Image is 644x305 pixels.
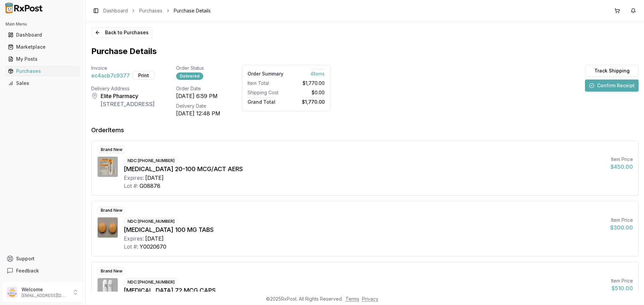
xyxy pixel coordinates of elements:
div: Lot #: [124,182,138,190]
div: Order Status [176,65,220,71]
div: Order Items [91,125,124,135]
button: Feedback [3,265,83,277]
div: Brand New [97,267,126,275]
img: Combivent Respimat 20-100 MCG/ACT AERS [98,157,118,177]
div: $450.00 [610,163,633,171]
div: [MEDICAL_DATA] 72 MCG CAPS [124,286,606,295]
div: Expires: [124,235,144,243]
div: Lot #: [124,243,138,251]
span: $1,770.00 [302,97,325,105]
div: [MEDICAL_DATA] 20-100 MCG/ACT AERS [124,164,605,174]
div: $0.00 [289,89,325,96]
a: My Posts [5,53,80,65]
div: Order Summary [248,70,283,77]
button: Support [3,253,83,265]
div: [MEDICAL_DATA] 100 MG TABS [124,225,605,235]
div: [DATE] 12:48 PM [176,109,220,117]
span: ec4acb7c9377 [91,71,130,80]
div: Item Price [610,217,633,223]
a: Dashboard [5,29,80,41]
span: Feedback [16,267,39,274]
div: Delivery Address [91,85,155,92]
div: Item Price [610,156,633,163]
h1: Purchase Details [91,46,639,57]
div: Brand New [97,207,126,214]
div: Expires: [124,174,144,182]
img: User avatar [7,287,17,298]
a: Purchases [139,7,162,14]
div: Order Date [176,85,220,92]
div: Shipping Cost [248,89,283,96]
a: Dashboard [103,7,128,14]
button: Print [132,71,155,80]
button: Purchases [3,66,83,77]
div: Brand New [97,146,126,153]
div: Purchases [8,68,77,74]
div: Marketplace [8,44,77,50]
div: $300.00 [610,223,633,232]
h2: Main Menu [5,21,80,27]
div: Invoice [91,65,155,71]
div: [DATE] 6:59 PM [176,92,220,100]
img: RxPost Logo [3,3,46,13]
button: Marketplace [3,42,83,52]
div: Y0020670 [140,243,166,251]
div: Delivery Date [176,103,220,109]
button: Back to Purchases [91,27,152,38]
button: Track Shipping [585,65,639,77]
div: Item Price [611,277,633,284]
div: My Posts [8,56,77,62]
div: [DATE] [145,235,164,243]
button: Dashboard [3,30,83,40]
nav: breadcrumb [103,7,211,14]
span: 4 Item s [310,69,325,77]
div: Elite Pharmacy [101,92,155,100]
button: Confirm Receipt [585,80,639,92]
a: Sales [5,77,80,89]
div: Item Total [248,80,283,87]
div: G08878 [140,182,160,190]
button: My Posts [3,54,83,64]
span: Purchase Details [174,7,211,14]
div: Dashboard [8,32,77,38]
div: [DATE] [145,174,164,182]
img: Linzess 72 MCG CAPS [98,278,118,298]
div: NDC: [PHONE_NUMBER] [124,218,178,225]
span: Grand Total [248,97,275,105]
a: Purchases [5,65,80,77]
p: [EMAIL_ADDRESS][DOMAIN_NAME] [21,293,68,298]
div: $1,770.00 [289,80,325,87]
a: Privacy [362,296,378,302]
div: [STREET_ADDRESS] [101,100,155,108]
div: NDC: [PHONE_NUMBER] [124,157,178,164]
div: Delivered [176,72,203,80]
a: Marketplace [5,41,80,53]
div: $510.00 [611,284,633,292]
a: Terms [345,296,359,302]
p: Welcome [21,286,68,293]
img: Januvia 100 MG TABS [98,217,118,238]
button: Sales [3,78,83,89]
div: NDC: [PHONE_NUMBER] [124,278,178,286]
div: Sales [8,80,77,87]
